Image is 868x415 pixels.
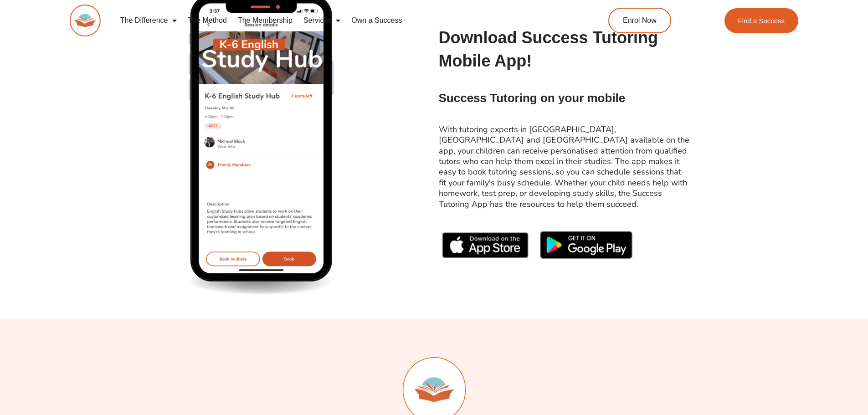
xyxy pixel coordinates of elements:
span: Find a Success [738,17,785,24]
nav: Menu [115,10,567,31]
a: Find a Success [724,8,799,33]
h2: Success Tutoring on your mobile [439,91,689,106]
a: Services [298,10,346,31]
a: Enrol Now [608,8,671,33]
h2: With tutoring experts in [GEOGRAPHIC_DATA], [GEOGRAPHIC_DATA] and [GEOGRAPHIC_DATA] available on ... [439,124,689,210]
iframe: Chat Widget [822,371,868,415]
a: The Difference [115,10,183,31]
a: Own a Success [346,10,407,31]
a: The Membership [232,10,298,31]
span: Enrol Now [623,17,657,24]
a: The Method [182,10,232,31]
